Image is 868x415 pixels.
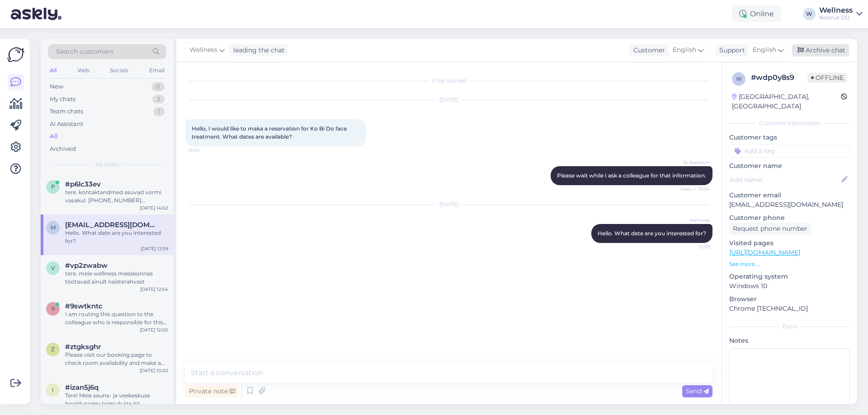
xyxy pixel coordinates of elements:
div: All [48,65,58,76]
p: Notes [729,336,850,345]
span: Hello. What date are you interested for? [598,230,706,237]
span: 9 [52,305,55,312]
span: #9swtkntc [65,302,103,310]
span: Wellness [189,45,217,55]
div: Archived [50,145,76,154]
div: All [50,132,58,141]
div: Customer information [729,119,850,127]
span: Hello, I would like to maka a reservation for Ko Bi Do face treatment. What dates are available? [192,125,348,140]
div: tere. kontaktandmed asuvad vormi vasakul. [PHONE_NUMBER] [EMAIL_ADDRESS][DOMAIN_NAME] [65,188,168,205]
div: Extra [729,322,850,331]
div: [DATE] 12:54 [140,286,168,293]
span: 12:59 [676,243,710,250]
span: 21:04 [188,147,222,154]
p: Customer email [729,191,850,200]
input: Add a tag [729,144,850,158]
div: Please visit our booking page to check room availability and make a reservation for your desired ... [65,351,168,367]
div: W [803,8,816,20]
p: Chrome [TECHNICAL_ID] [729,304,850,313]
span: Search customers [56,47,113,56]
div: Tere! Meie sauna- ja veekeskuse hoolduspäev toimub iga öö. [65,392,168,408]
span: #p6lc33ev [65,180,101,188]
p: Operating system [729,272,850,281]
p: Customer phone [729,213,850,223]
span: Send [686,387,709,395]
span: All chats [96,160,119,168]
div: [DATE] 12:00 [140,326,168,333]
span: m [51,224,56,231]
span: #ztgksghr [65,343,101,351]
div: Web [75,65,91,76]
div: I am routing this question to the colleague who is responsible for this topic. The reply might ta... [65,310,168,326]
div: leading the chat [230,46,285,55]
div: Archive chat [792,44,849,56]
span: w [736,75,742,82]
div: Team chats [50,107,83,116]
div: [DATE] 12:59 [141,245,168,252]
p: Windows 10 [729,281,850,291]
span: Please wait while I ask a colleague for that information. [557,172,706,179]
div: Request phone number [729,223,811,235]
div: [DATE] [185,96,712,104]
div: Email [147,65,166,76]
span: i [52,387,54,393]
div: Support [716,46,745,55]
div: 0 [151,82,165,91]
p: Customer name [729,161,850,171]
span: z [51,346,55,353]
div: Chat started [185,77,712,85]
div: Online [732,6,781,22]
div: AI Assistant [50,120,83,129]
div: Noorus OÜ [819,14,853,21]
span: p [51,183,55,190]
span: #izan5j6q [65,383,99,392]
div: New [50,82,63,91]
div: 2 [152,95,165,104]
span: #vp2zwabw [65,261,108,270]
span: English [673,45,696,55]
span: v [51,265,55,271]
div: tere, meie wellness meeskonnas töötavad ainult naisterahvast [65,270,168,286]
div: # wdp0y8s9 [751,72,807,83]
div: Customer [630,46,665,55]
div: Wellness [819,7,853,14]
a: WellnessNoorus OÜ [819,7,863,21]
div: [GEOGRAPHIC_DATA], [GEOGRAPHIC_DATA] [732,92,841,111]
span: Seen ✓ 21:04 [676,186,710,192]
input: Add name [730,175,840,185]
span: AI Assistant [676,159,710,166]
div: Hello. What date are you interested for? [65,229,168,245]
a: [URL][DOMAIN_NAME] [729,248,800,256]
div: [DATE] 14:02 [140,205,168,211]
div: Private note [185,385,239,397]
p: Visited pages [729,238,850,248]
span: English [753,45,776,55]
p: Customer tags [729,133,850,142]
div: [DATE] [185,201,712,209]
div: My chats [50,95,75,104]
p: Browser [729,294,850,304]
p: [EMAIL_ADDRESS][DOMAIN_NAME] [729,200,850,210]
p: See more ... [729,260,850,268]
div: 1 [153,107,165,116]
span: m_chyr@aol.com [65,221,159,229]
img: Askly Logo [7,46,24,63]
span: Wellness [676,217,710,224]
div: Socials [108,65,130,76]
div: [DATE] 10:20 [140,367,168,374]
span: Offline [807,73,847,83]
